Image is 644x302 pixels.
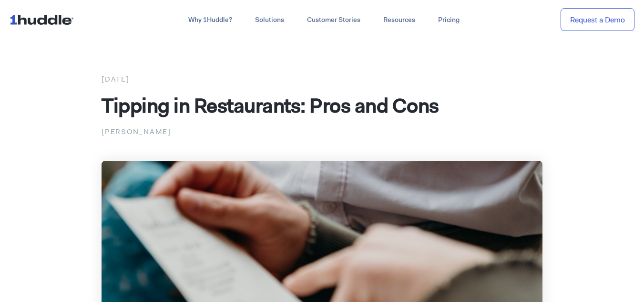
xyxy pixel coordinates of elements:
[102,92,439,119] span: Tipping in Restaurants: Pros and Cons
[10,10,78,29] img: ...
[296,11,372,29] a: Customer Stories
[102,73,542,85] div: [DATE]
[177,11,244,29] a: Why 1Huddle?
[372,11,427,29] a: Resources
[102,125,542,138] p: [PERSON_NAME]
[561,8,634,31] a: Request a Demo
[427,11,471,29] a: Pricing
[244,11,296,29] a: Solutions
